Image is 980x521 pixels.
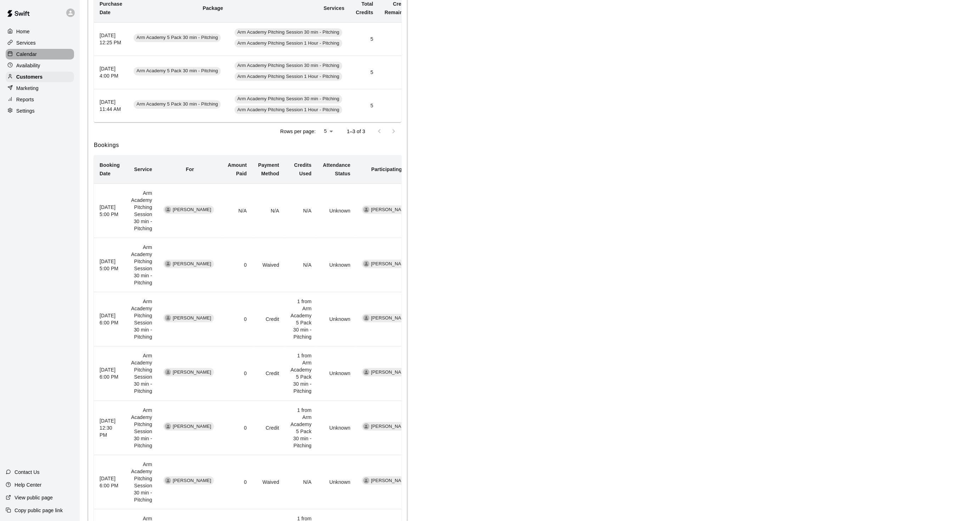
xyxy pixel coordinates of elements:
[15,469,40,476] p: Contact Us
[350,56,379,89] td: 5
[285,401,317,455] td: 1 from Arm Academy 5 Pack 30 min - Pitching
[170,206,214,213] span: [PERSON_NAME]
[363,206,370,213] div: Tyler Levine
[319,126,336,136] div: 5
[94,292,125,346] th: [DATE] 6:00 PM
[125,455,158,509] td: Arm Academy Pitching Session 30 min - Pitching
[228,162,247,176] b: Amount Paid
[6,60,74,71] a: Availability
[16,28,30,35] p: Home
[134,69,223,75] a: Arm Academy 5 Pack 30 min - Pitching
[15,507,63,514] p: Copy public page link
[100,162,120,176] b: Booking Date
[317,455,356,509] td: Unknown
[125,292,158,346] td: Arm Academy Pitching Session 30 min - Pitching
[258,162,279,176] b: Payment Method
[317,401,356,455] td: Unknown
[285,238,317,292] td: N/A
[285,346,317,401] td: 1 from Arm Academy 5 Pack 30 min - Pitching
[6,26,74,37] a: Home
[253,455,285,509] td: Waived
[317,184,356,238] td: Unknown
[134,102,223,108] a: Arm Academy 5 Pack 30 min - Pitching
[94,56,128,89] th: [DATE] 4:00 PM
[94,346,125,401] th: [DATE] 6:00 PM
[368,261,412,267] span: [PERSON_NAME]
[16,96,34,103] p: Reports
[6,72,74,82] a: Customers
[165,477,171,484] div: Wyatt Wagner
[235,96,342,102] span: Arm Academy Pitching Session 30 min - Pitching
[222,184,253,238] td: N/A
[165,423,171,430] div: Wyatt Wagner
[362,422,412,431] div: [PERSON_NAME]
[170,315,214,322] span: [PERSON_NAME]
[379,56,416,89] td: 0
[125,238,158,292] td: Arm Academy Pitching Session 30 min - Pitching
[203,5,223,11] b: Package
[125,346,158,401] td: Arm Academy Pitching Session 30 min - Pitching
[253,346,285,401] td: Credit
[379,89,416,122] td: 0
[170,261,214,267] span: [PERSON_NAME]
[16,39,36,46] p: Services
[94,401,125,455] th: [DATE] 12:30 PM
[294,162,311,176] b: Credits Used
[350,22,379,56] td: 5
[362,314,412,322] div: [PERSON_NAME]
[186,166,194,172] b: For
[6,106,74,116] a: Settings
[362,260,412,268] div: [PERSON_NAME]
[16,107,35,114] p: Settings
[363,315,370,321] div: Tyler Levine
[94,238,125,292] th: [DATE] 5:00 PM
[222,238,253,292] td: 0
[363,423,370,430] div: Tyler Levine
[134,68,221,74] span: Arm Academy 5 Pack 30 min - Pitching
[285,292,317,346] td: 1 from Arm Academy 5 Pack 30 min - Pitching
[317,292,356,346] td: Unknown
[235,107,342,113] span: Arm Academy Pitching Session 1 Hour - Pitching
[165,206,171,213] div: Wyatt Wagner
[368,477,412,484] span: [PERSON_NAME]
[15,481,41,488] p: Help Center
[134,166,152,172] b: Service
[134,36,223,41] a: Arm Academy 5 Pack 30 min - Pitching
[134,34,221,41] span: Arm Academy 5 Pack 30 min - Pitching
[362,368,412,376] div: [PERSON_NAME]
[16,85,39,92] p: Marketing
[125,401,158,455] td: Arm Academy Pitching Session 30 min - Pitching
[350,89,379,122] td: 5
[165,261,171,267] div: Wyatt Wagner
[94,22,128,56] th: [DATE] 12:25 PM
[94,89,128,122] th: [DATE] 11:44 AM
[356,1,373,15] b: Total Credits
[235,40,342,47] span: Arm Academy Pitching Session 1 Hour - Pitching
[165,369,171,375] div: Wyatt Wagner
[285,455,317,509] td: N/A
[317,346,356,401] td: Unknown
[235,62,342,69] span: Arm Academy Pitching Session 30 min - Pitching
[235,73,342,80] span: Arm Academy Pitching Session 1 Hour - Pitching
[6,83,74,94] div: Marketing
[324,5,345,11] b: Services
[16,62,40,69] p: Availability
[125,184,158,238] td: Arm Academy Pitching Session 30 min - Pitching
[253,292,285,346] td: Credit
[222,346,253,401] td: 0
[16,51,37,58] p: Calendar
[94,184,125,238] th: [DATE] 5:00 PM
[170,477,214,484] span: [PERSON_NAME]
[6,38,74,48] a: Services
[6,49,74,60] a: Calendar
[362,476,412,485] div: [PERSON_NAME]
[347,128,365,135] p: 1–3 of 3
[317,238,356,292] td: Unknown
[368,369,412,376] span: [PERSON_NAME]
[285,184,317,238] td: N/A
[6,94,74,105] a: Reports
